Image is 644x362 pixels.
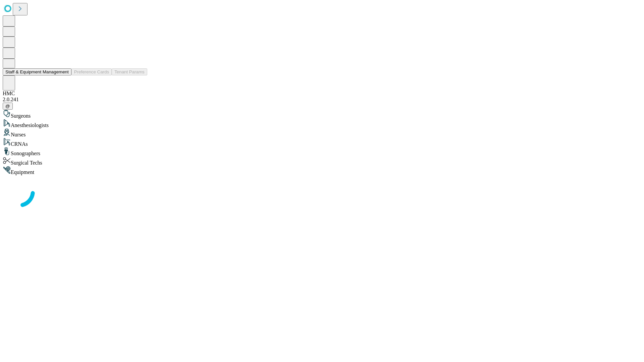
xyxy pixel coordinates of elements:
[3,166,641,175] div: Equipment
[3,157,641,166] div: Surgical Techs
[3,128,641,138] div: Nurses
[3,138,641,147] div: CRNAs
[112,68,147,75] button: Tenant Params
[3,68,71,75] button: Staff & Equipment Management
[3,97,641,103] div: 2.0.241
[3,110,641,119] div: Surgeons
[71,68,112,75] button: Preference Cards
[3,119,641,128] div: Anesthesiologists
[5,104,10,109] span: @
[3,147,641,157] div: Sonographers
[3,103,13,110] button: @
[3,90,641,97] div: HMC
